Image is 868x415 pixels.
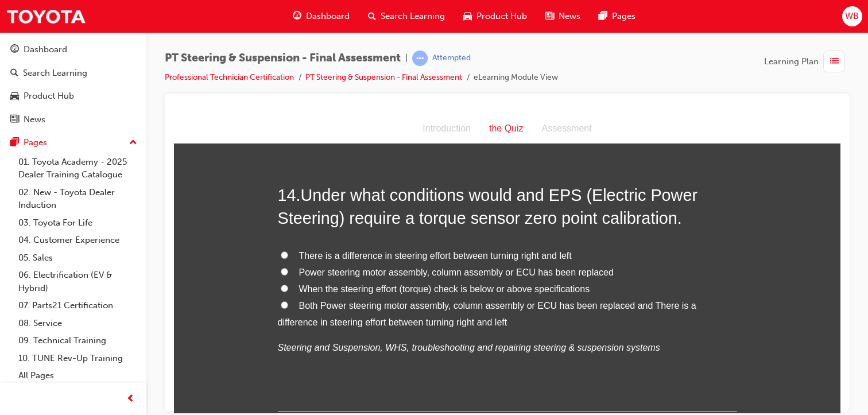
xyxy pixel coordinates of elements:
button: Learning Plan [764,51,850,72]
span: There is a difference in steering effort between turning right and left [125,137,398,146]
a: guage-iconDashboard [284,5,359,28]
h2: 14 . [104,69,563,116]
img: Trak [6,3,86,29]
a: 05. Sales [14,249,142,267]
li: eLearning Module View [474,71,558,84]
span: car-icon [463,9,472,24]
div: News [24,113,45,126]
a: 10. TUNE Rev-Up Training [14,350,142,367]
span: Pages [612,10,635,23]
span: WB [845,10,859,23]
a: 06. Electrification (EV & Hybrid) [14,266,142,297]
input: Both Power steering motor assembly, column assembly or ECU has been replaced and There is a diffe... [107,187,114,195]
div: Dashboard [24,43,67,56]
div: Product Hub [24,90,74,103]
span: Product Hub [476,10,527,23]
button: Pages [5,132,142,153]
input: Power steering motor assembly, column assembly or ECU has been replaced [107,154,114,161]
span: pages-icon [599,9,607,24]
span: PT Steering & Suspension - Final Assessment [165,52,401,65]
a: Dashboard [5,39,142,60]
a: 01. Toyota Academy - 2025 Dealer Training Catalogue [14,153,142,184]
a: 04. Customer Experience [14,231,142,249]
em: Steering and Suspension, WHS, troubleshooting and repairing steering & suspension systems [104,228,486,238]
span: guage-icon [293,9,301,24]
a: 07. Parts21 Certification [14,297,142,315]
a: PT Steering & Suspension - Final Assessment [305,72,462,82]
input: There is a difference in steering effort between turning right and left [107,137,114,145]
a: car-iconProduct Hub [454,5,536,28]
div: Attempted [432,53,471,64]
a: All Pages [14,367,142,385]
span: Dashboard [306,10,350,23]
span: | [405,52,408,65]
div: Introduction [239,6,306,23]
span: Search Learning [381,10,445,23]
a: News [5,109,142,130]
a: pages-iconPages [590,5,645,28]
input: When the steering effort (torque) check is below or above specifications [107,170,114,178]
a: search-iconSearch Learning [359,5,454,28]
span: prev-icon [126,392,135,406]
span: Power steering motor assembly, column assembly or ECU has been replaced [125,153,440,163]
span: guage-icon [10,45,19,55]
span: news-icon [10,115,19,125]
span: Both Power steering motor assembly, column assembly or ECU has been replaced and There is a diffe... [104,187,522,213]
span: list-icon [830,55,839,69]
span: search-icon [10,68,18,79]
a: 02. New - Toyota Dealer Induction [14,184,142,214]
span: pages-icon [10,138,19,148]
button: WB [842,6,862,26]
a: 08. Service [14,315,142,332]
span: Learning Plan [764,55,819,68]
span: learningRecordVerb_ATTEMPT-icon [412,51,428,66]
span: up-icon [129,135,137,150]
div: Assessment [359,6,427,23]
span: news-icon [545,9,554,24]
span: Under what conditions would and EPS (Electric Power Steering) require a torque sensor zero point ... [104,72,524,113]
span: car-icon [10,91,19,102]
span: When the steering effort (torque) check is below or above specifications [125,170,416,180]
div: the Quiz [306,6,359,23]
span: search-icon [368,9,376,24]
div: Search Learning [23,67,87,80]
span: News [559,10,580,23]
a: 09. Technical Training [14,332,142,350]
a: Professional Technician Certification [165,72,294,82]
a: Product Hub [5,86,142,107]
a: Search Learning [5,63,142,84]
div: Pages [24,136,47,149]
a: 03. Toyota For Life [14,214,142,232]
button: DashboardSearch LearningProduct HubNews [5,37,142,132]
a: news-iconNews [536,5,590,28]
